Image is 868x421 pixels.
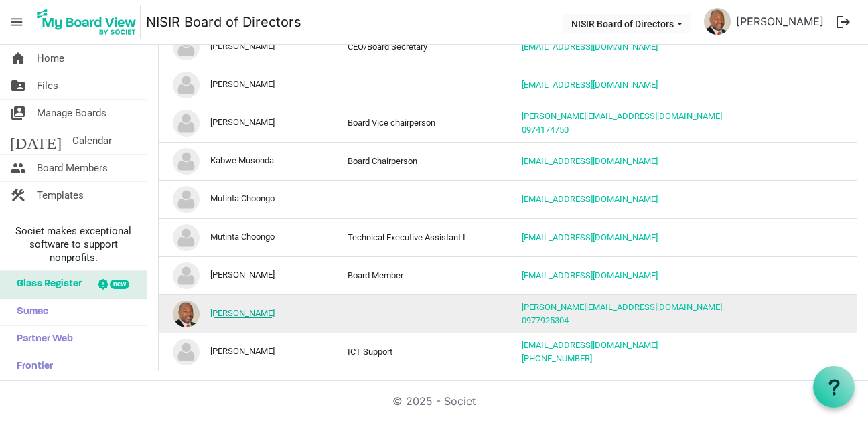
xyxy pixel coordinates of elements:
span: construction [10,182,26,209]
td: hkambafwile@yahoo.com is template cell column header Contact Info [508,27,752,66]
td: Sody Munsaka is template cell column header Name [159,294,334,333]
a: 0977925304 [522,315,569,325]
a: [EMAIL_ADDRESS][DOMAIN_NAME] [522,232,658,242]
td: Mutinta Choongo is template cell column header Name [159,218,334,256]
td: is template cell column header Skills [752,66,857,104]
button: logout [829,8,857,36]
img: no-profile-picture.svg [173,33,200,60]
td: is template cell column header Skills [752,142,857,180]
img: no-profile-picture.svg [173,262,200,289]
a: [EMAIL_ADDRESS][DOMAIN_NAME] [522,270,658,280]
a: [PHONE_NUMBER] [522,353,592,363]
a: [EMAIL_ADDRESS][DOMAIN_NAME] [522,194,658,204]
span: Calendar [72,127,112,154]
span: Board Members [37,155,108,181]
a: [PERSON_NAME] [731,8,829,35]
td: column header Position [334,180,508,218]
td: omunyati@unza.zm is template cell column header Contact Info [508,256,752,294]
td: tyobe@nisir.org.zm+260979481202 is template cell column header Contact Info [508,333,752,371]
td: john.machayi@helsb.gov.zm0974174750 is template cell column header Contact Info [508,104,752,142]
img: no-profile-picture.svg [173,148,200,175]
td: Board Member column header Position [334,256,508,294]
a: [PERSON_NAME][EMAIL_ADDRESS][DOMAIN_NAME] [522,111,722,121]
td: Thomas Yobe is template cell column header Name [159,333,334,371]
td: is template cell column header Skills [752,333,857,371]
a: © 2025 - Societ [392,394,476,408]
span: Partner Web [10,326,73,353]
td: column header Position [334,66,508,104]
img: xjiVs4T6btLrL1P87-CzEkdO0qLQtPj2AtgyEbK-M7YmYCBvERDnIw2VgXPfbkJNE4FXtH_0-9BY_I8Xi9_TrQ_thumb.png [704,8,731,35]
td: jlchongo@yahoo.com is template cell column header Contact Info [508,66,752,104]
img: no-profile-picture.svg [173,186,200,213]
a: [EMAIL_ADDRESS][DOMAIN_NAME] [522,340,658,350]
img: no-profile-picture.svg [173,72,200,98]
td: Technical Executive Assistant I column header Position [334,218,508,256]
td: ICT Support column header Position [334,333,508,371]
td: John Lukonde Chongo is template cell column header Name [159,66,334,104]
span: folder_shared [10,72,26,99]
a: [PERSON_NAME] [210,309,275,319]
span: people [10,155,26,181]
span: menu [4,9,29,35]
a: NISIR Board of Directors [146,9,301,35]
span: home [10,45,26,72]
a: My Board View Logo [33,5,146,39]
img: My Board View Logo [33,5,141,39]
td: Mutinta Choongo is template cell column header Name [159,180,334,218]
td: is template cell column header Skills [752,104,857,142]
td: CEO/Board Secretary column header Position [334,27,508,66]
td: is template cell column header Skills [752,218,857,256]
span: Templates [37,182,84,209]
span: Manage Boards [37,100,106,127]
img: no-profile-picture.svg [173,224,200,251]
a: [EMAIL_ADDRESS][DOMAIN_NAME] [522,80,658,90]
button: NISIR Board of Directors dropdownbutton [563,14,691,33]
div: new [110,280,129,289]
span: Societ makes exceptional software to support nonprofits. [6,224,141,264]
td: Board Vice chairperson column header Position [334,104,508,142]
span: Home [37,45,64,72]
span: switch_account [10,100,26,127]
img: no-profile-picture.svg [173,110,200,137]
span: Frontier [10,353,53,380]
a: [EMAIL_ADDRESS][DOMAIN_NAME] [522,41,658,52]
td: Board Chairperson column header Position [334,142,508,180]
span: Sumac [10,299,48,325]
td: column header Position [334,294,508,333]
td: mchoongo@nisir.org.zm is template cell column header Contact Info [508,180,752,218]
span: [DATE] [10,127,62,154]
td: Kabwe Musonda is template cell column header Name [159,142,334,180]
td: is template cell column header Skills [752,256,857,294]
a: 0974174750 [522,124,569,135]
img: xjiVs4T6btLrL1P87-CzEkdO0qLQtPj2AtgyEbK-M7YmYCBvERDnIw2VgXPfbkJNE4FXtH_0-9BY_I8Xi9_TrQ_thumb.png [173,301,200,327]
a: [PERSON_NAME][EMAIL_ADDRESS][DOMAIN_NAME] [522,302,722,312]
span: Files [37,72,58,99]
td: Henry Kambafwile is template cell column header Name [159,27,334,66]
span: Glass Register [10,271,82,298]
td: is template cell column header Skills [752,180,857,218]
td: Onesmus Munyati is template cell column header Name [159,256,334,294]
td: is template cell column header Skills [752,294,857,333]
a: [EMAIL_ADDRESS][DOMAIN_NAME] [522,156,658,166]
td: is template cell column header Skills [752,27,857,66]
td: tintachoongo@gmail.com is template cell column header Contact Info [508,218,752,256]
td: John Machayi is template cell column header Name [159,104,334,142]
img: no-profile-picture.svg [173,339,200,365]
td: kabwe.julianna.musonda@gmail.com is template cell column header Contact Info [508,142,752,180]
td: s.munsaka@unza.zm0977925304 is template cell column header Contact Info [508,294,752,333]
